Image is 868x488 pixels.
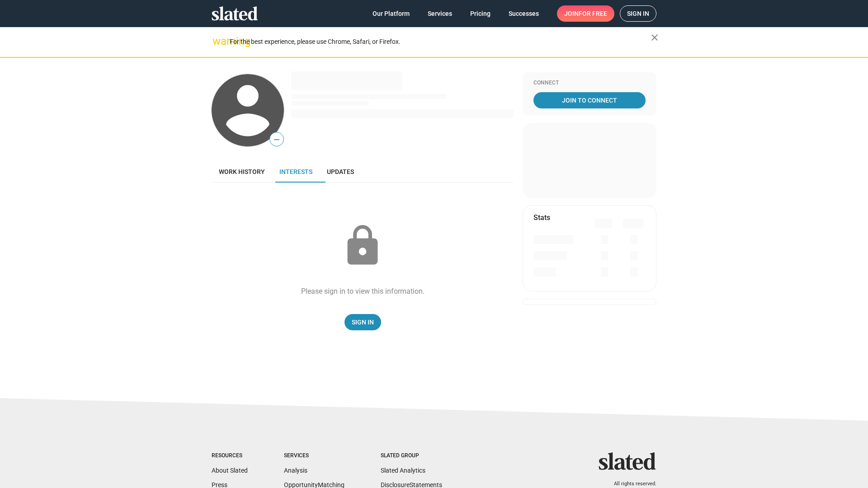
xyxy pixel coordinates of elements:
[301,286,425,296] div: Please sign in to view this information.
[212,467,248,474] a: About Slated
[279,168,312,175] span: Interests
[340,223,385,268] mat-icon: lock
[272,161,320,183] a: Interests
[649,32,660,43] mat-icon: close
[509,5,539,22] span: Successes
[270,134,283,145] span: —
[381,467,425,474] a: Slated Analytics
[627,6,649,21] span: Sign in
[212,161,272,183] a: Work history
[428,5,452,22] span: Services
[564,5,607,22] span: Join
[373,5,410,22] span: Our Platform
[420,5,459,22] a: Services
[212,452,248,460] div: Resources
[284,467,307,474] a: Analysis
[352,314,374,330] span: Sign In
[327,168,354,175] span: Updates
[284,452,344,460] div: Services
[320,161,361,183] a: Updates
[557,5,614,22] a: Joinfor free
[230,36,651,48] div: For the best experience, please use Chrome, Safari, or Firefox.
[533,213,550,222] mat-card-title: Stats
[470,5,491,22] span: Pricing
[620,5,656,22] a: Sign in
[344,314,381,330] a: Sign In
[212,36,223,47] mat-icon: warning
[533,92,646,108] a: Join To Connect
[381,452,442,460] div: Slated Group
[365,5,417,22] a: Our Platform
[579,5,607,22] span: for free
[533,80,646,87] div: Connect
[463,5,498,22] a: Pricing
[535,92,644,108] span: Join To Connect
[219,168,265,175] span: Work history
[501,5,546,22] a: Successes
